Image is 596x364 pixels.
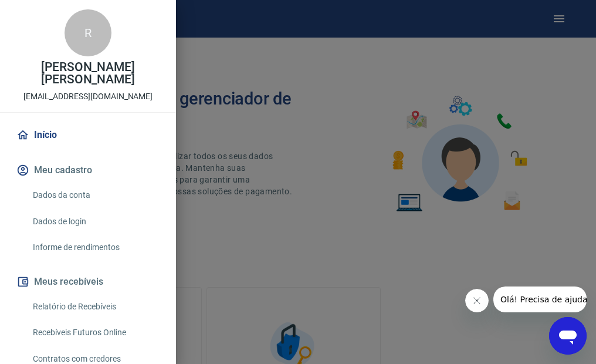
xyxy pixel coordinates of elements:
[65,9,111,56] div: R
[28,321,162,345] a: Recebíveis Futuros Online
[28,210,162,234] a: Dados de login
[493,287,587,312] iframe: Mensagem da empresa
[14,122,162,148] a: Início
[9,61,167,86] p: [PERSON_NAME] [PERSON_NAME]
[28,235,162,259] a: Informe de rendimentos
[14,269,162,295] button: Meus recebíveis
[7,8,99,18] span: Olá! Precisa de ajuda?
[465,289,489,312] iframe: Fechar mensagem
[28,183,162,207] a: Dados da conta
[23,90,153,103] p: [EMAIL_ADDRESS][DOMAIN_NAME]
[14,157,162,183] button: Meu cadastro
[549,317,587,355] iframe: Botão para abrir a janela de mensagens
[28,295,162,319] a: Relatório de Recebíveis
